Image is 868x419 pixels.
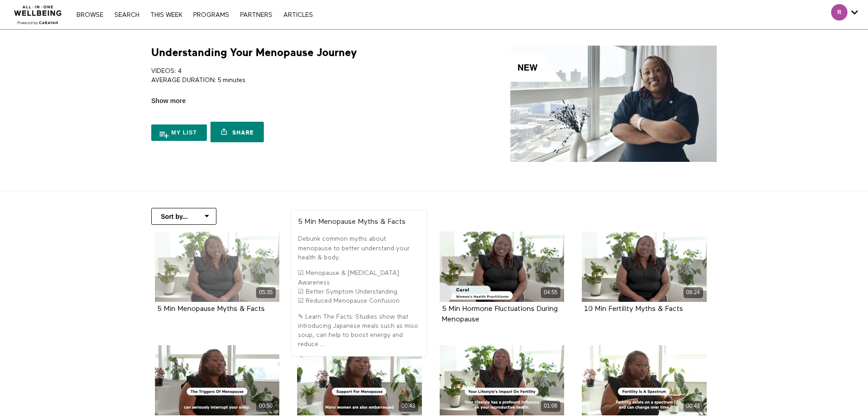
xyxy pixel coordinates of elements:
[151,124,207,141] button: My list
[72,12,108,18] a: Browse
[151,67,431,85] p: VIDEOS: 4 AVERAGE DURATION: 5 minutes
[151,96,185,106] span: Show more
[72,10,317,19] nav: Primary
[110,12,144,18] a: Search
[582,345,707,415] a: Fertility Is A Spectrum (Highlight) 00:43
[151,46,357,60] h1: Understanding Your Menopause Journey
[582,232,707,302] a: 10 Min Fertility Myths & Facts 08:24
[541,287,560,298] div: 04:55
[189,12,234,18] a: PROGRAMS
[146,12,187,18] a: THIS WEEK
[541,401,560,411] div: 01:06
[155,345,280,415] a: The Triggers Of Menopause (Highlight) 00:50
[440,232,565,302] a: 5 Min Hormone Fluctuations During Menopause 04:55
[442,305,558,323] a: 5 Min Hormone Fluctuations During Menopause
[297,345,422,415] a: Support For Menopause (Highlight) 00:43
[298,218,406,226] strong: 5 Min Menopause Myths & Facts
[510,46,717,162] img: Understanding Your Menopause Journey
[236,12,277,18] a: PARTNERS
[298,269,420,305] p: ☑ Menopause & [MEDICAL_DATA] Awareness ☑ Better Symptom Understanding ☑ Reduced Menopause Confusion
[442,305,558,323] strong: 5 Min Hormone Fluctuations During Menopause
[584,305,683,312] a: 10 Min Fertility Myths & Facts
[440,345,565,415] a: Your Lifestyle's Impact On Fertility (Highlight) 01:06
[683,287,703,298] div: 08:24
[256,287,276,298] div: 05:35
[256,401,276,411] div: 00:50
[211,122,263,142] a: Share
[298,312,420,349] p: ✎ Learn The Facts: Studies show that introducing Japanese meals such as miso soup, can help to bo...
[683,401,703,411] div: 00:43
[298,234,420,262] p: Debunk common myths about menopause to better understand your health & body.
[279,12,318,18] a: ARTICLES
[157,305,265,312] a: 5 Min Menopause Myths & Facts
[399,401,418,411] div: 00:43
[155,232,280,302] a: 5 Min Menopause Myths & Facts 05:35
